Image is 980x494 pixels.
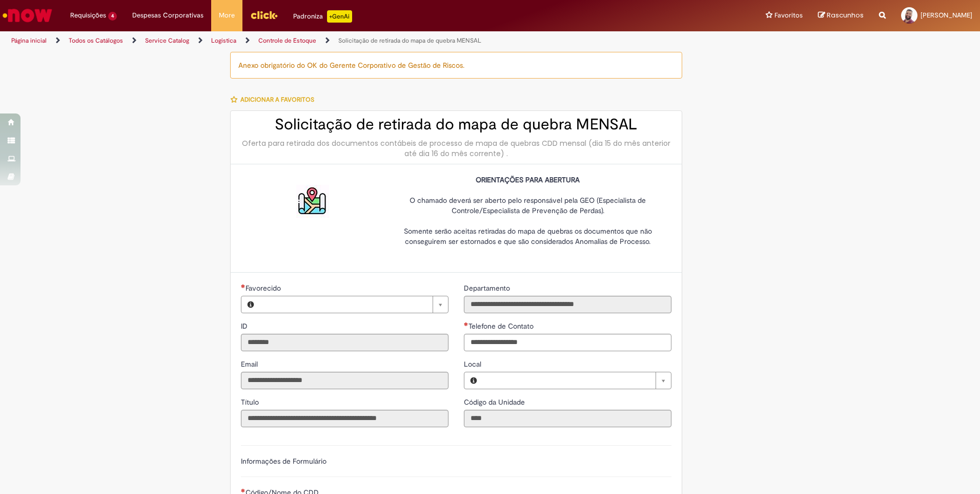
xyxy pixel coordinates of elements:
[464,296,671,313] input: Departamento
[476,175,580,184] strong: ORIENTAÇÕES PARA ABERTURA
[774,10,803,21] span: Favoritos
[464,372,483,389] button: Local, Visualizar este registro
[69,36,123,45] a: Todos os Catálogos
[8,31,646,50] ul: Trilhas de página
[241,410,448,427] input: Título
[921,11,972,20] span: [PERSON_NAME]
[132,10,203,21] span: Despesas Corporativas
[241,488,246,492] span: Necessários
[241,397,261,407] span: Somente leitura - Título
[258,36,316,45] a: Controle de Estoque
[241,116,671,133] h2: Solicitação de retirada do mapa de quebra MENSAL
[211,36,236,45] a: Logistica
[464,397,527,407] label: Somente leitura - Código da Unidade
[241,457,326,466] label: Informações de Formulário
[230,89,320,110] button: Adicionar a Favoritos
[464,397,527,407] span: Somente leitura - Código da Unidade
[464,334,671,351] input: Telefone de Contato
[296,185,329,218] img: Solicitação de retirada do mapa de quebra MENSAL
[464,283,512,293] label: Somente leitura - Departamento
[241,138,671,159] div: Oferta para retirada dos documentos contábeis de processo de mapa de quebras CDD mensal (dia 15 d...
[70,10,106,21] span: Requisições
[464,359,483,369] span: Local
[241,359,260,369] label: Somente leitura - Email
[260,296,448,313] a: Limpar campo Favorecido
[241,296,260,313] button: Favorecido, Visualizar este registro
[338,36,481,45] a: Solicitação de retirada do mapa de quebra MENSAL
[240,96,314,104] span: Adicionar a Favoritos
[241,334,448,351] input: ID
[230,52,682,79] div: Anexo obrigatório do OK do Gerente Corporativo de Gestão de Riscos.
[250,7,278,23] img: click_logo_yellow_360x200.png
[483,372,671,389] a: Limpar campo Local
[246,283,283,293] span: Necessários - Favorecido
[108,12,117,21] span: 4
[241,321,250,331] label: Somente leitura - ID
[464,410,671,427] input: Código da Unidade
[241,372,448,389] input: Email
[818,11,864,21] a: Rascunhos
[241,359,260,369] span: Somente leitura - Email
[327,10,352,23] p: +GenAi
[827,10,864,20] span: Rascunhos
[468,321,536,331] span: Telefone de Contato
[219,10,235,21] span: More
[145,36,189,45] a: Service Catalog
[11,36,47,45] a: Página inicial
[392,175,664,257] p: O chamado deverá ser aberto pelo responsável pela GEO (Especialista de Controle/Especialista de P...
[464,322,468,326] span: Obrigatório Preenchido
[293,10,352,23] div: Padroniza
[241,284,246,288] span: Necessários
[241,397,261,407] label: Somente leitura - Título
[1,5,54,26] img: ServiceNow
